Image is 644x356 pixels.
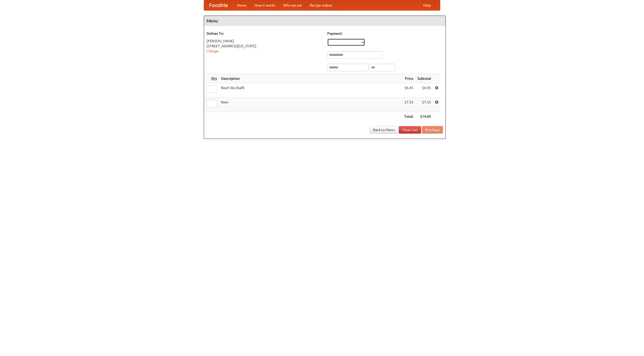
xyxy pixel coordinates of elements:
[219,74,402,83] th: Description
[415,98,433,112] td: $7.55
[251,0,279,10] a: How it works
[207,31,322,36] h5: Deliver To:
[204,0,233,10] a: FoodMe
[207,38,322,44] div: [PERSON_NAME]
[204,74,219,83] th: Qty
[415,74,433,83] th: Subtotal
[207,44,322,49] div: [STREET_ADDRESS][US_STATE]
[306,0,336,10] a: Recipe videos
[370,126,398,134] a: Back to Menu
[327,31,443,36] h5: Payment:
[279,0,306,10] a: Who we are
[402,83,415,98] td: $6.45
[204,16,446,26] h4: Menu
[415,83,433,98] td: $6.45
[233,0,251,10] a: Home
[415,112,433,121] th: $14.00
[399,126,421,134] a: Clear Cart
[207,49,219,53] a: Change
[402,112,415,121] th: Total:
[419,0,435,10] a: Help
[402,98,415,112] td: $7.55
[219,83,402,98] td: Beef ribs (half)
[219,98,402,112] td: Beer
[402,74,415,83] th: Price
[422,126,443,134] button: Purchase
